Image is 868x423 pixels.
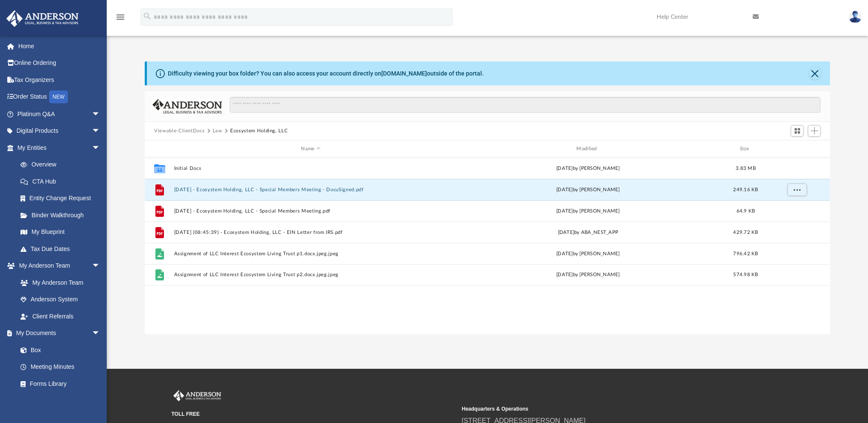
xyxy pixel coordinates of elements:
div: [DATE] by [PERSON_NAME] [451,186,725,194]
div: id [149,145,170,153]
a: Tax Due Dates [12,240,113,257]
a: menu [115,16,126,22]
a: Home [6,38,113,55]
div: Size [729,145,763,153]
a: Overview [12,156,113,173]
span: arrow_drop_down [92,105,109,123]
i: search [143,12,152,21]
a: Digital Productsarrow_drop_down [6,123,113,140]
button: More options [787,184,807,196]
button: Assignment of LLC Interest Ecosystem Living Trust p2.docx.jpeg.jpeg [174,272,448,277]
button: Close [809,67,821,79]
div: Modified [451,145,725,153]
a: Binder Walkthrough [12,207,113,224]
div: NEW [49,90,68,103]
a: Meeting Minutes [12,359,109,376]
a: Client Referrals [12,308,109,325]
div: [DATE] by [PERSON_NAME] [451,271,725,279]
div: id [766,145,826,153]
input: Search files and folders [230,97,821,113]
a: Platinum Q&Aarrow_drop_down [6,105,113,123]
a: Online Ordering [6,55,113,72]
div: [DATE] by [PERSON_NAME] [451,165,725,172]
a: Forms Library [12,375,105,392]
div: grid [145,158,830,334]
button: [DATE] (08:45:39) - Ecosystem Holding, LLC - EIN Letter from IRS.pdf [174,230,448,235]
button: Assignment of LLC Interest Ecosystem Living Trust p1.docx.jpeg.jpeg [174,251,448,257]
span: arrow_drop_down [92,325,109,342]
a: My Entitiesarrow_drop_down [6,139,113,156]
span: arrow_drop_down [92,123,109,140]
span: 64.9 KB [736,209,755,213]
span: 796.42 KB [733,251,758,256]
small: Headquarters & Operations [462,405,746,413]
button: Initial Docs [174,166,448,171]
div: Name [174,145,447,153]
span: arrow_drop_down [92,257,109,275]
span: 574.98 KB [733,272,758,277]
div: Difficulty viewing your box folder? You can also access your account directly on outside of the p... [168,69,484,78]
a: Notarize [12,392,109,409]
button: Switch to Grid View [791,125,804,137]
div: [DATE] by [PERSON_NAME] [451,207,725,215]
a: [DOMAIN_NAME] [381,70,427,77]
span: arrow_drop_down [92,139,109,157]
a: My Anderson Team [12,274,105,291]
button: Law [213,127,222,135]
a: My Anderson Teamarrow_drop_down [6,257,109,274]
a: Anderson System [12,291,109,308]
a: Box [12,341,105,359]
span: 429.72 KB [733,230,758,235]
button: [DATE] - Ecosystem Holding, LLC - Special Members Meeting.pdf [174,208,448,214]
div: [DATE] by ABA_NEST_APP [451,229,725,236]
a: My Blueprint [12,224,109,241]
img: Anderson Advisors Platinum Portal [172,390,223,401]
img: Anderson Advisors Platinum Portal [4,10,81,27]
a: My Documentsarrow_drop_down [6,325,109,342]
button: [DATE] - Ecosystem Holding, LLC - Special Members Meeting - DocuSigned.pdf [174,187,448,193]
small: TOLL FREE [172,410,456,418]
a: Order StatusNEW [6,88,113,106]
span: 3.83 MB [736,166,756,171]
a: Entity Change Request [12,190,113,207]
a: Tax Organizers [6,71,113,88]
a: CTA Hub [12,173,113,190]
span: 249.16 KB [733,187,758,192]
img: User Pic [849,11,862,23]
button: Add [808,125,821,137]
button: Ecosystem Holding, LLC [230,127,288,135]
button: Viewable-ClientDocs [154,127,205,135]
div: [DATE] by [PERSON_NAME] [451,250,725,258]
i: menu [115,12,126,22]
